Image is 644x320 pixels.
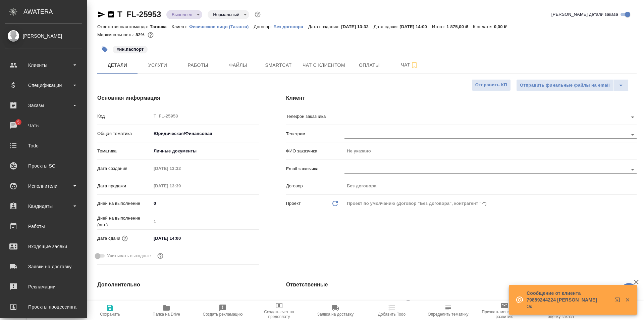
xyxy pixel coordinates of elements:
input: Пустое поле [151,181,210,191]
p: Физическое лицо (Таганка) [189,24,254,29]
p: Ответственная команда: [97,24,150,29]
input: Пустое поле [344,146,637,156]
svg: Подписаться [410,61,418,69]
div: [PERSON_NAME] [365,299,414,307]
button: Открыть в новой вкладке [611,293,627,309]
div: Входящие заявки [5,241,82,252]
span: Создать счет на предоплату [255,310,303,319]
div: Заказы [5,100,82,110]
span: Отправить финальные файлы на email [520,82,610,89]
p: [DATE] 13:32 [341,24,374,29]
p: Телеграм [286,131,344,137]
p: Ок [527,303,610,310]
div: Клиенты [5,60,82,70]
input: Пустое поле [151,111,259,121]
input: ✎ Введи что-нибудь [151,198,259,208]
span: Заявка на доставку [317,312,354,317]
p: Путь на drive [97,300,151,306]
span: Чат [393,61,426,69]
p: Общая тематика [97,130,151,137]
h4: Основная информация [97,94,259,102]
button: Нормальный [211,12,241,17]
span: 5 [13,119,23,126]
input: Пустое поле [344,181,637,191]
p: Дней на выполнение (авт.) [97,215,151,228]
span: [PERSON_NAME] детали заказа [551,11,618,18]
p: Договор [286,183,344,189]
a: Работы [2,218,86,235]
span: Определить тематику [428,312,468,317]
div: split button [516,79,629,91]
button: Если добавить услуги и заполнить их объемом, то дата рассчитается автоматически [120,234,129,243]
p: К оплате: [473,24,494,29]
div: Заявки на доставку [5,262,82,272]
p: Таганка [150,24,172,29]
p: Сообщение от клиента 79859244224 [PERSON_NAME] [527,290,610,303]
p: 82% [136,32,146,37]
span: Чат с клиентом [303,61,345,70]
button: Определить тематику [420,301,476,320]
p: Тематика [97,148,151,154]
input: Пустое поле [151,298,259,308]
button: Отправить КП [472,79,511,91]
h4: Дополнительно [97,281,259,289]
p: Дата создания [97,165,151,172]
button: Закрыть [621,297,634,303]
div: [PERSON_NAME] [5,32,82,40]
div: Юридическая/Финансовая [151,128,259,139]
span: Оплаты [353,61,385,70]
p: Email заказчика [286,166,344,172]
div: Проект по умолчанию (Договор "Без договора", контрагент "-") [344,198,637,209]
h4: Ответственные [286,281,637,289]
p: Дата продажи [97,183,151,189]
button: Скопировать ссылку [107,10,115,18]
button: Open [628,112,637,122]
span: Добавить Todo [378,312,406,317]
span: Учитывать выходные [107,253,151,259]
div: Проекты SC [5,161,82,171]
input: Пустое поле [151,217,259,226]
div: AWATERA [23,5,87,18]
p: Итого: [432,24,446,29]
a: Заявки на доставку [2,258,86,275]
a: Todo [2,137,86,154]
span: [PERSON_NAME] [365,300,407,307]
span: Детали [101,61,133,70]
input: Пустое поле [151,164,210,173]
button: Добавить тэг [97,42,112,57]
p: Дата сдачи: [374,24,399,29]
a: Рекламации [2,278,86,295]
button: Open [628,165,637,174]
p: Код [97,113,151,120]
a: Проекты процессинга [2,299,86,315]
a: Без договора [273,24,308,29]
p: Клиентские менеджеры [286,301,344,307]
span: Создать рекламацию [203,312,243,317]
button: Скопировать ссылку для ЯМессенджера [97,10,105,18]
p: Дней на выполнение [97,200,151,207]
a: T_FL-25953 [117,10,161,19]
div: Рекламации [5,282,82,292]
p: Дата создания: [308,24,341,29]
p: 1 875,00 ₽ [446,24,473,29]
span: Отправить КП [475,81,507,89]
p: Клиент: [172,24,189,29]
h4: Клиент [286,94,637,102]
div: Работы [5,221,82,231]
button: Добавить менеджера [346,295,363,311]
span: Папка на Drive [153,312,180,317]
p: Телефон заказчика [286,113,344,120]
button: Создать рекламацию [195,301,251,320]
button: Отправить финальные файлы на email [516,79,613,91]
a: Проекты SC [2,157,86,174]
button: 280.00 RUB; [146,31,155,39]
a: 5Чаты [2,117,86,134]
div: Кандидаты [5,201,82,211]
p: Дата сдачи [97,235,120,242]
span: Сохранить [100,312,120,317]
button: Open [628,130,637,139]
div: Личные документы [151,145,259,157]
div: Todo [5,141,82,151]
button: Сохранить [82,301,138,320]
button: 🙏 [621,283,637,300]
